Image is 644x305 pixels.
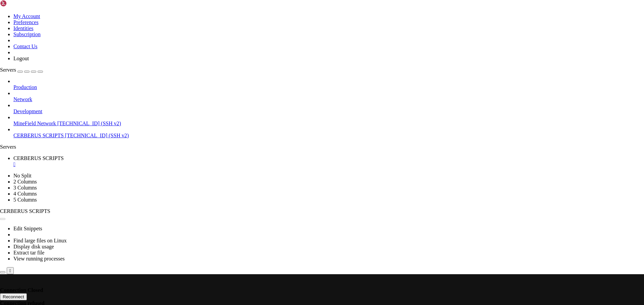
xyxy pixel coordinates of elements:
[13,179,37,184] a: 2 Columns
[13,115,644,127] li: MineField Network [TECHNICAL_ID] (SSH v2)
[13,191,37,197] a: 4 Columns
[13,226,42,231] a: Edit Snippets
[9,268,11,273] div: 
[13,84,644,90] a: Production
[13,84,37,90] span: Production
[65,133,129,138] span: [TECHNICAL_ID] (SSH v2)
[13,256,65,261] a: View running processes
[13,19,39,25] a: Preferences
[13,161,644,167] a: 
[7,267,14,274] button: 
[13,56,29,61] a: Logout
[13,90,644,102] li: Network
[57,121,121,126] span: [TECHNICAL_ID] (SSH v2)
[13,121,56,126] span: MineField Network
[13,96,32,102] span: Network
[13,13,40,19] a: My Account
[13,250,44,255] a: Extract tar file
[13,102,644,115] li: Development
[13,44,38,49] a: Contact Us
[13,155,644,167] a: CERBERUS SCRIPTS
[13,121,644,127] a: MineField Network [TECHNICAL_ID] (SSH v2)
[13,96,644,102] a: Network
[13,133,64,138] span: CERBERUS SCRIPTS
[13,127,644,139] li: CERBERUS SCRIPTS [TECHNICAL_ID] (SSH v2)
[13,197,37,203] a: 5 Columns
[13,108,42,114] span: Development
[13,155,64,161] span: CERBERUS SCRIPTS
[13,108,644,115] a: Development
[13,238,67,243] a: Find large files on Linux
[13,185,37,190] a: 3 Columns
[13,133,644,139] a: CERBERUS SCRIPTS [TECHNICAL_ID] (SSH v2)
[13,31,41,37] a: Subscription
[13,25,34,31] a: Identities
[13,244,54,249] a: Display disk usage
[13,78,644,90] li: Production
[13,173,32,178] a: No Split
